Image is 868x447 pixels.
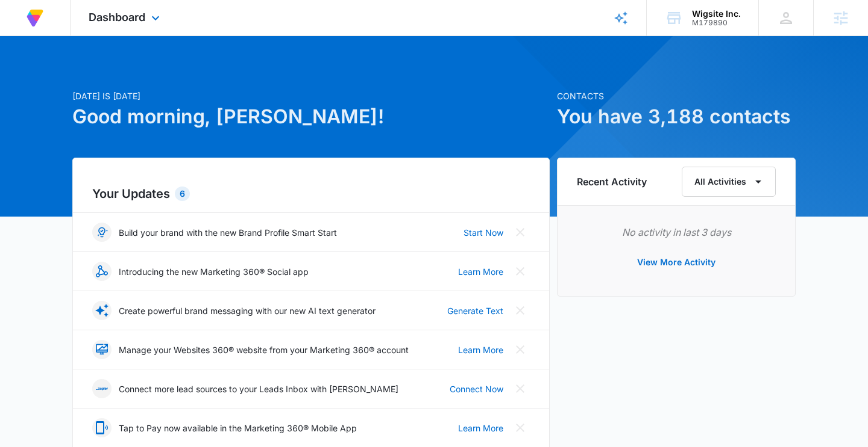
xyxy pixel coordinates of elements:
[458,344,503,356] a: Learn More
[450,383,503,395] a: Connect Now
[119,226,337,239] p: Build your brand with the new Brand Profile Smart Start
[119,344,409,356] p: Manage your Websites 360® website from your Marketing 360® account
[119,422,357,434] p: Tap to Pay now available in the Marketing 360® Mobile App
[625,248,728,277] button: View More Activity
[458,265,503,278] a: Learn More
[175,187,190,201] div: 6
[511,301,530,320] button: Close
[557,102,796,131] h1: You have 3,188 contacts
[119,265,309,278] p: Introducing the new Marketing 360® Social app
[557,90,796,102] p: Contacts
[89,11,145,23] span: Dashboard
[464,226,503,239] a: Start Now
[511,223,530,242] button: Close
[511,340,530,359] button: Close
[511,379,530,398] button: Close
[72,102,550,131] h1: Good morning, [PERSON_NAME]!
[511,418,530,437] button: Close
[682,167,776,197] button: All Activities
[119,304,376,317] p: Create powerful brand messaging with our new AI text generator
[24,7,46,29] img: Volusion
[577,225,776,239] p: No activity in last 3 days
[447,304,503,317] a: Generate Text
[692,19,741,27] div: account id
[692,9,741,19] div: account name
[511,262,530,281] button: Close
[119,383,398,395] p: Connect more lead sources to your Leads Inbox with [PERSON_NAME]
[92,185,530,203] h2: Your Updates
[577,174,647,189] h6: Recent Activity
[458,422,503,434] a: Learn More
[72,90,550,102] p: [DATE] is [DATE]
